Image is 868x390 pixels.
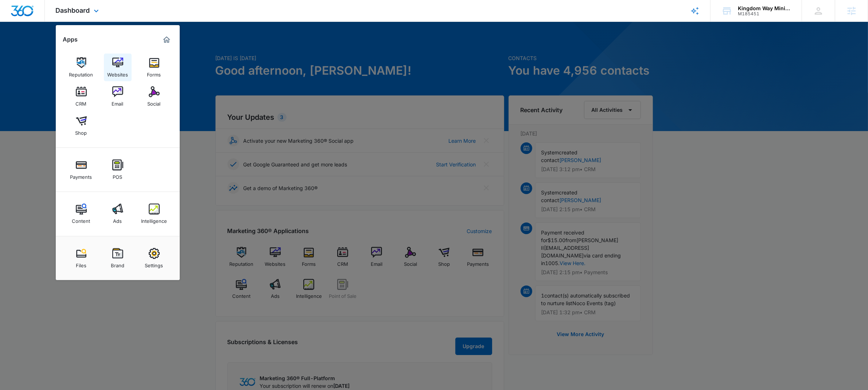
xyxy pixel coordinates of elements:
[56,7,90,14] span: Dashboard
[104,244,132,272] a: Brand
[75,126,87,136] div: Shop
[12,19,17,25] img: website_grey.svg
[141,214,167,224] div: Intelligence
[113,170,122,180] div: POS
[148,97,161,107] div: Social
[147,68,161,78] div: Forms
[19,19,80,25] div: Domain: [DOMAIN_NAME]
[107,68,128,78] div: Websites
[72,214,90,224] div: Content
[145,259,163,268] div: Settings
[140,244,168,272] a: Settings
[738,11,791,16] div: account id
[28,43,65,48] div: Domain Overview
[140,54,168,81] a: Forms
[76,97,87,107] div: CRM
[67,112,95,139] a: Shop
[76,259,86,268] div: Files
[67,83,95,110] a: CRM
[104,200,132,228] a: Ads
[104,54,132,81] a: Websites
[112,97,124,107] div: Email
[73,42,78,48] img: tab_keywords_by_traffic_grey.svg
[81,43,123,48] div: Keywords by Traffic
[104,156,132,184] a: POS
[161,34,172,46] a: Marketing 360® Dashboard
[67,156,95,184] a: Payments
[140,200,168,228] a: Intelligence
[104,83,132,110] a: Email
[12,12,17,17] img: logo_orange.svg
[67,200,95,228] a: Content
[140,83,168,110] a: Social
[70,170,92,180] div: Payments
[111,259,124,268] div: Brand
[20,42,26,48] img: tab_domain_overview_orange.svg
[69,68,93,78] div: Reputation
[63,36,78,43] h2: Apps
[67,54,95,81] a: Reputation
[113,214,122,224] div: Ads
[738,5,791,11] div: account name
[20,12,36,17] div: v 4.0.25
[67,244,95,272] a: Files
